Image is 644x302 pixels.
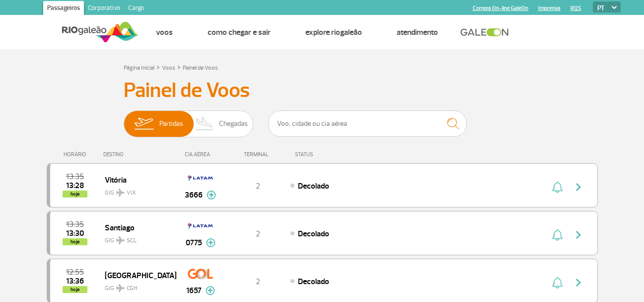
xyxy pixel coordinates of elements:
[190,111,219,137] img: slider-desembarque
[186,285,202,297] span: 1657
[256,181,260,191] span: 2
[116,189,125,197] img: destiny_airplane.svg
[103,151,176,158] div: DESTINO
[298,277,329,287] span: Decolado
[127,284,138,293] span: CGH
[208,27,271,37] a: Como chegar e sair
[176,151,225,158] div: CIA AÉREA
[66,182,84,189] span: 2025-10-01 13:28:28
[127,236,137,245] span: SCL
[185,189,203,201] span: 3666
[127,189,136,198] span: VIX
[552,181,563,193] img: sino-painel-voo.svg
[305,27,362,37] a: Explore RIOgaleão
[225,151,290,158] div: TERMINAL
[162,64,175,72] a: Voos
[105,221,168,234] span: Santiago
[207,191,216,200] img: mais-info-painel-voo.svg
[66,278,84,285] span: 2025-10-01 13:36:00
[206,238,215,247] img: mais-info-painel-voo.svg
[298,181,329,191] span: Decolado
[105,269,168,282] span: [GEOGRAPHIC_DATA]
[116,236,125,244] img: destiny_airplane.svg
[50,151,104,158] div: HORÁRIO
[66,221,84,228] span: 2025-10-01 13:35:00
[105,279,168,293] span: GIG
[572,277,584,289] img: seta-direita-painel-voo.svg
[124,1,148,17] a: Cargo
[572,229,584,241] img: seta-direita-painel-voo.svg
[552,277,563,289] img: sino-painel-voo.svg
[63,286,87,293] span: hoje
[177,61,181,73] a: >
[552,229,563,241] img: sino-painel-voo.svg
[63,238,87,245] span: hoje
[105,231,168,245] span: GIG
[290,151,371,158] div: STATUS
[63,191,87,198] span: hoje
[186,237,202,249] span: 0775
[156,27,173,37] a: Voos
[84,1,124,17] a: Corporativo
[105,173,168,186] span: Vitória
[206,286,215,295] img: mais-info-painel-voo.svg
[219,111,248,137] span: Chegadas
[105,183,168,198] span: GIG
[156,61,160,73] a: >
[256,229,260,239] span: 2
[124,64,154,72] a: Página Inicial
[124,78,521,103] h3: Painel de Voos
[128,111,159,137] img: slider-embarque
[116,284,125,292] img: destiny_airplane.svg
[572,181,584,193] img: seta-direita-painel-voo.svg
[298,229,329,239] span: Decolado
[397,27,438,37] a: Atendimento
[256,277,260,287] span: 2
[66,230,84,237] span: 2025-10-01 13:30:34
[66,173,84,180] span: 2025-10-01 13:35:00
[538,5,561,11] a: Imprensa
[66,269,84,276] span: 2025-10-01 12:55:00
[571,5,581,11] a: RQS
[159,111,183,137] span: Partidas
[43,1,84,17] a: Passageiros
[183,64,218,72] a: Painel de Voos
[268,110,467,137] input: Voo, cidade ou cia aérea
[473,5,528,11] a: Compra On-line GaleOn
